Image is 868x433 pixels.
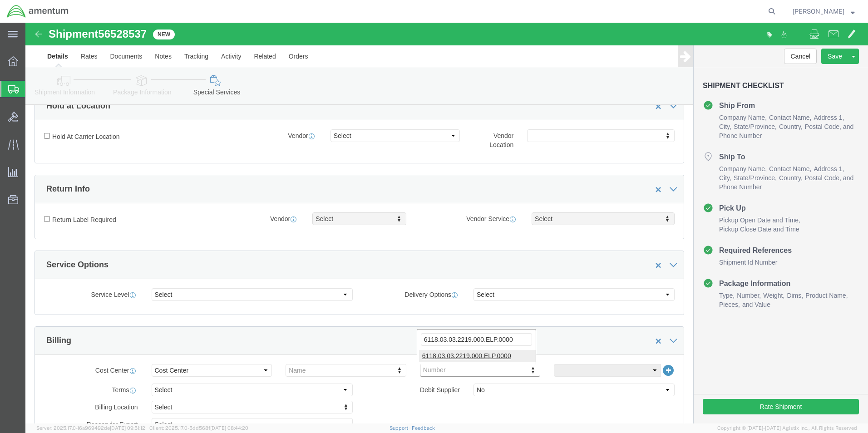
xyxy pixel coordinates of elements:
span: Copyright © [DATE]-[DATE] Agistix Inc., All Rights Reserved [717,424,857,432]
a: Support [390,425,412,431]
span: [DATE] 09:51:12 [110,425,145,431]
a: Feedback [412,425,435,431]
span: ADRIAN RODRIGUEZ, JR [793,6,844,16]
button: [PERSON_NAME] [792,6,855,17]
span: [DATE] 08:44:20 [210,425,248,431]
span: Server: 2025.17.0-16a969492de [36,425,145,431]
span: Client: 2025.17.0-5dd568f [149,425,248,431]
img: logo [6,5,69,18]
iframe: FS Legacy Container [25,23,868,423]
